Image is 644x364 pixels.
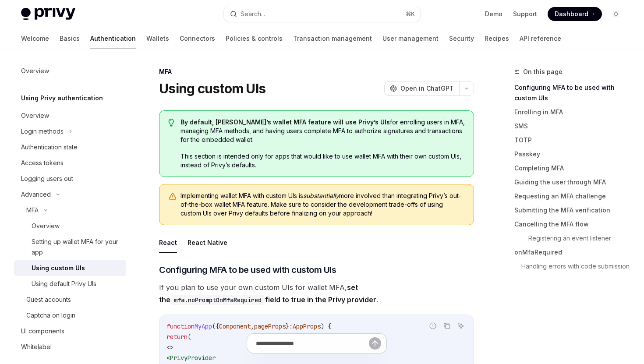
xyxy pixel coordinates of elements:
h5: Using Privy authentication [21,93,103,103]
a: Submitting the MFA verification [514,203,630,217]
a: Recipes [485,28,509,49]
span: ) { [321,322,331,330]
div: Search... [241,9,265,19]
span: On this page [523,67,563,77]
a: Support [513,10,537,18]
a: Whitelabel [14,339,126,355]
div: Overview [21,110,49,121]
div: MFA [159,67,474,76]
button: React Native [188,232,227,253]
span: function [166,322,195,330]
a: Registering an event listener [528,231,630,245]
button: Search...⌘K [224,6,420,22]
span: Dashboard [555,10,588,18]
a: TOTP [514,133,630,147]
a: Authentication [90,28,136,49]
span: ({ [212,322,219,330]
span: : [289,322,293,330]
a: Overview [14,63,126,79]
a: Guest accounts [14,292,126,307]
div: Overview [21,66,49,76]
span: } [286,322,289,330]
a: Enrolling in MFA [514,105,630,119]
a: Captcha on login [14,307,126,323]
a: Completing MFA [514,161,630,175]
div: Whitelabel [21,342,52,352]
span: If you plan to use your own custom UIs for wallet MFA, . [159,281,474,306]
a: Logging users out [14,171,126,187]
div: Guest accounts [26,294,71,305]
span: This section is intended only for apps that would like to use wallet MFA with their own custom UI... [180,152,465,170]
span: AppProps [293,322,321,330]
span: Configuring MFA to be used with custom UIs [159,264,336,276]
div: Captcha on login [26,310,75,321]
div: Overview [32,221,60,231]
span: for enrolling users in MFA, managing MFA methods, and having users complete MFA to authorize sign... [180,118,465,144]
div: Authentication state [21,142,78,152]
a: Connectors [180,28,215,49]
a: Passkey [514,147,630,161]
a: Transaction management [293,28,372,49]
a: Handling errors with code submission [521,259,630,273]
a: Security [449,28,474,49]
button: Open in ChatGPT [384,81,459,96]
a: API reference [520,28,561,49]
a: SMS [514,119,630,133]
a: Welcome [21,28,49,49]
a: Configuring MFA to be used with custom UIs [514,81,630,105]
span: Open in ChatGPT [400,84,454,93]
div: UI components [21,326,64,336]
strong: By default, [PERSON_NAME]’s wallet MFA feature will use Privy’s UIs [180,118,390,126]
img: light logo [21,8,75,20]
div: MFA [26,205,39,216]
a: Using default Privy UIs [14,276,126,292]
a: Overview [14,218,126,234]
a: Dashboard [548,7,602,21]
div: Logging users out [21,173,73,184]
div: Advanced [21,189,51,200]
a: Wallets [146,28,169,49]
span: ⌘ K [406,11,415,18]
strong: set the field to true in the Privy provider [159,283,376,304]
button: Ask AI [455,320,467,332]
span: Implementing wallet MFA with custom UIs is more involved than integrating Privy’s out-of-the-box ... [180,191,465,218]
span: pageProps [254,322,286,330]
a: Guiding the user through MFA [514,175,630,189]
a: onMfaRequired [514,245,630,259]
a: Basics [60,28,80,49]
a: Cancelling the MFA flow [514,217,630,231]
span: MyApp [195,322,212,330]
button: Toggle dark mode [609,7,623,21]
div: Using default Privy UIs [32,279,96,289]
button: Report incorrect code [427,320,439,332]
a: Demo [485,10,502,18]
button: Send message [369,337,381,350]
svg: Warning [168,192,177,201]
div: Setting up wallet MFA for your app [32,237,121,258]
a: Overview [14,108,126,124]
a: Policies & controls [226,28,283,49]
h1: Using custom UIs [159,81,265,96]
code: mfa.noPromptOnMfaRequired [170,295,265,305]
span: , [251,322,254,330]
em: substantially [303,192,339,199]
a: User management [382,28,439,49]
a: UI components [14,323,126,339]
div: Login methods [21,126,64,137]
button: Copy the contents from the code block [441,320,453,332]
a: Access tokens [14,155,126,171]
a: Setting up wallet MFA for your app [14,234,126,260]
button: React [159,232,177,253]
div: Access tokens [21,158,64,168]
a: Authentication state [14,139,126,155]
div: Using custom UIs [32,263,85,273]
span: Component [219,322,251,330]
a: Using custom UIs [14,260,126,276]
a: Requesting an MFA challenge [514,189,630,203]
svg: Tip [168,119,174,127]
